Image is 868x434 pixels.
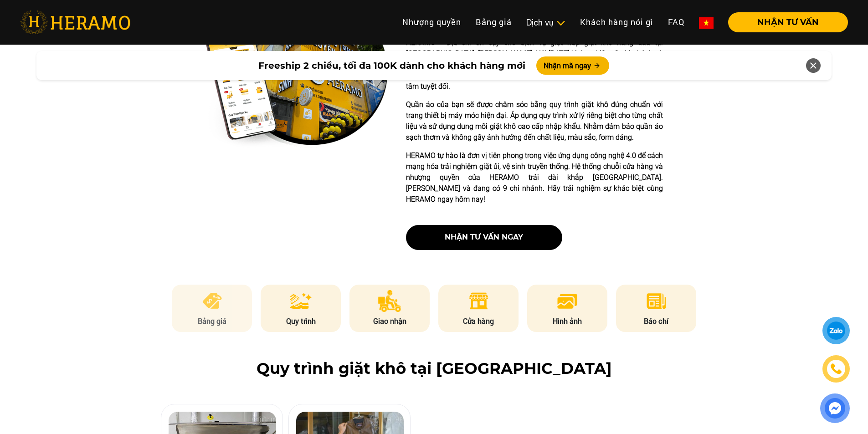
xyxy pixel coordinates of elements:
[721,18,848,26] a: NHẬN TƯ VẤN
[406,150,663,205] p: HERAMO tự hào là đơn vị tiên phong trong việc ứng dụng công nghệ 4.0 để cách mạng hóa trải nghiệm...
[20,359,848,378] h2: Quy trình giặt khô tại [GEOGRAPHIC_DATA]
[349,316,430,327] p: Giao nhận
[290,290,312,312] img: process.png
[573,12,661,32] a: Khách hàng nói gì
[201,290,223,312] img: pricing.png
[378,290,401,312] img: delivery.png
[20,10,130,34] img: heramo-logo.png
[527,316,607,327] p: Hình ảnh
[406,99,663,143] p: Quần áo của bạn sẽ được chăm sóc bằng quy trình giặt khô đúng chuẩn với trang thiết bị máy móc hi...
[728,12,848,32] button: NHẬN TƯ VẤN
[616,316,696,327] p: Báo chí
[468,12,519,32] a: Bảng giá
[526,16,565,29] div: Dịch vụ
[438,316,519,327] p: Cửa hàng
[645,290,668,312] img: news.png
[556,19,565,28] img: subToggleIcon
[824,357,848,381] a: phone-icon
[395,12,468,32] a: Nhượng quyền
[661,12,692,32] a: FAQ
[831,364,841,374] img: phone-icon
[556,290,578,312] img: image.png
[261,316,341,327] p: Quy trình
[406,225,562,250] button: nhận tư vấn ngay
[536,56,609,75] button: Nhận mã ngay
[258,59,525,72] span: Freeship 2 chiều, tối đa 100K dành cho khách hàng mới
[172,316,252,327] p: Bảng giá
[467,290,490,312] img: store.png
[699,17,714,29] img: vn-flag.png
